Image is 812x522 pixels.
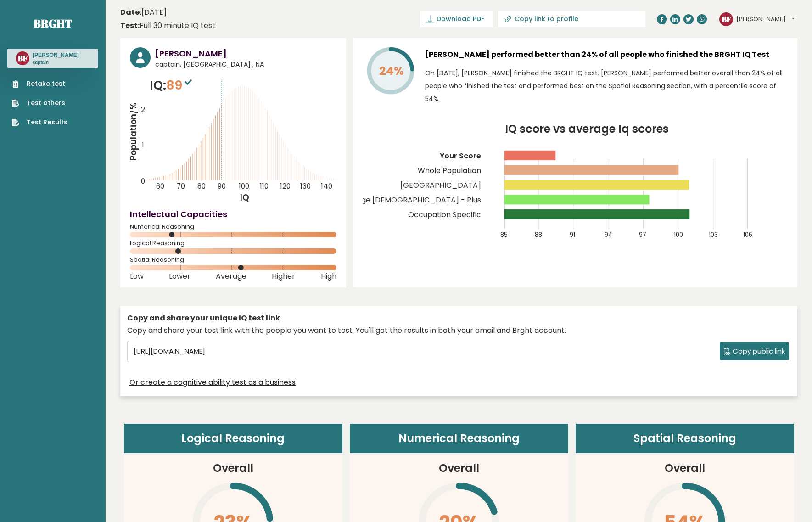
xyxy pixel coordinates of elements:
[18,53,28,63] text: BF
[141,105,145,114] tspan: 2
[736,15,795,24] button: [PERSON_NAME]
[379,63,403,79] tspan: 24%
[576,424,794,453] header: Spatial Reasoning
[321,181,333,191] tspan: 140
[674,230,683,239] tspan: 100
[130,275,144,278] span: Low
[535,230,542,239] tspan: 88
[239,181,249,191] tspan: 100
[639,230,646,239] tspan: 97
[505,121,669,136] tspan: IQ score vs average Iq scores
[439,460,479,477] h3: Overall
[130,258,336,262] span: Spatial Reasoning
[418,165,481,176] tspan: Whole Population
[260,181,269,191] tspan: 110
[709,230,718,239] tspan: 103
[570,230,575,239] tspan: 91
[500,230,507,239] tspan: 85
[33,51,79,59] h3: [PERSON_NAME]
[722,13,731,24] text: BF
[33,59,79,66] p: captain
[420,11,493,27] a: Download PDF
[155,47,336,60] h3: [PERSON_NAME]
[408,210,481,220] tspan: Occupation Specific
[12,98,67,108] a: Test others
[169,275,190,278] span: Lower
[437,14,484,24] span: Download PDF
[216,275,246,278] span: Average
[280,181,291,191] tspan: 120
[130,241,336,245] span: Logical Reasoning
[124,424,342,453] header: Logical Reasoning
[213,460,253,477] h3: Overall
[120,7,167,18] time: [DATE]
[425,67,788,105] p: On [DATE], [PERSON_NAME] finished the BRGHT IQ test. [PERSON_NAME] performed better overall than ...
[321,275,336,278] span: High
[177,181,185,191] tspan: 70
[720,342,789,360] button: Copy public link
[129,377,296,388] a: Or create a cognitive ability test as a business
[141,176,145,186] tspan: 0
[240,192,249,203] tspan: IQ
[120,20,215,31] div: Full 30 minute IQ test
[12,118,67,127] a: Test Results
[155,60,336,69] span: captain, [GEOGRAPHIC_DATA] , NA
[166,77,194,94] span: 89
[605,230,612,239] tspan: 94
[400,180,481,191] tspan: [GEOGRAPHIC_DATA]
[130,208,336,220] h4: Intellectual Capacities
[272,275,295,278] span: Higher
[142,140,144,150] tspan: 1
[350,424,568,453] header: Numerical Reasoning
[356,195,481,205] tspan: Age [DEMOGRAPHIC_DATA] - Plus
[12,79,67,89] a: Retake test
[440,151,481,161] tspan: Your Score
[218,181,226,191] tspan: 90
[34,16,72,31] a: Brght
[156,181,164,191] tspan: 60
[197,181,206,191] tspan: 80
[425,47,788,62] h3: [PERSON_NAME] performed better than 24% of all people who finished the BRGHT IQ Test
[130,225,336,229] span: Numerical Reasoning
[665,460,705,477] h3: Overall
[127,313,790,324] div: Copy and share your unique IQ test link
[733,346,785,357] span: Copy public link
[128,102,139,161] tspan: Population/%
[127,325,790,336] div: Copy and share your test link with the people you want to test. You'll get the results in both yo...
[150,76,194,95] p: IQ:
[120,20,140,31] b: Test:
[743,230,752,239] tspan: 106
[120,7,141,17] b: Date:
[300,181,311,191] tspan: 130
